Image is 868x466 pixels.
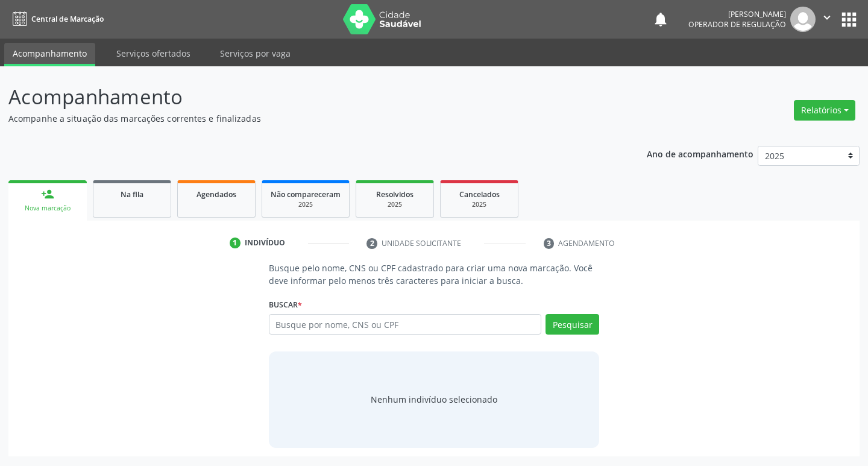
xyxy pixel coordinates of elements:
[371,393,497,406] div: Nenhum indivíduo selecionado
[365,200,425,209] div: 2025
[688,9,786,19] div: [PERSON_NAME]
[794,100,855,121] button: Relatórios
[8,112,604,125] p: Acompanhe a situação das marcações correntes e finalizadas
[816,7,838,32] button: 
[838,9,860,30] button: apps
[269,262,600,287] p: Busque pelo nome, CNS ou CPF cadastrado para criar uma nova marcação. Você deve informar pelo men...
[230,238,241,248] div: 1
[271,189,341,200] span: Não compareceram
[820,11,834,24] i: 
[271,200,341,209] div: 2025
[245,238,285,248] div: Indivíduo
[449,200,509,209] div: 2025
[459,189,500,200] span: Cancelados
[8,82,604,112] p: Acompanhamento
[8,9,104,29] a: Central de Marcação
[17,204,78,213] div: Nova marcação
[212,43,299,64] a: Serviços por vaga
[688,19,786,30] span: Operador de regulação
[121,189,143,200] span: Na fila
[652,11,669,28] button: notifications
[546,314,599,335] button: Pesquisar
[41,187,54,201] div: person_add
[647,146,753,161] p: Ano de acompanhamento
[269,295,302,314] label: Buscar
[4,43,95,66] a: Acompanhamento
[31,14,104,24] span: Central de Marcação
[790,7,816,32] img: img
[108,43,199,64] a: Serviços ofertados
[376,189,414,200] span: Resolvidos
[269,314,542,335] input: Busque por nome, CNS ou CPF
[197,189,236,200] span: Agendados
